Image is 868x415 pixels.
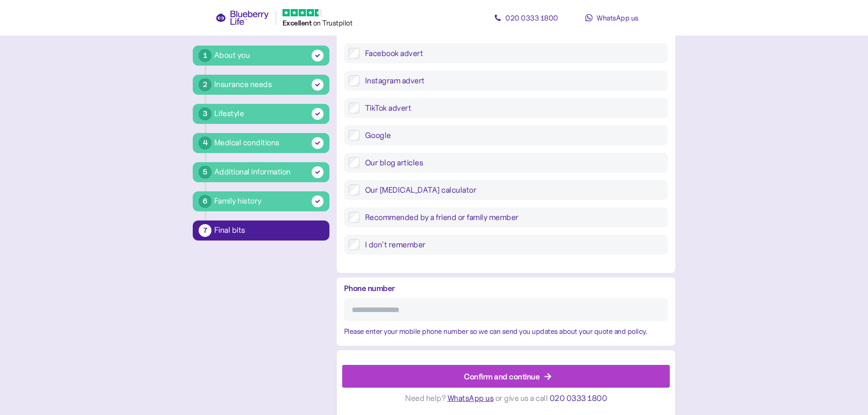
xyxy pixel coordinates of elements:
[360,48,663,59] label: Facebook advert
[360,102,663,113] label: TikTok advert
[199,78,211,91] div: 2
[214,137,279,149] div: Medical conditions
[193,133,329,153] button: 4Medical conditions
[342,365,670,388] button: Confirm and continue
[214,49,250,61] div: About you
[360,75,663,86] label: Instagram advert
[193,104,329,124] button: 3Lifestyle
[214,195,262,207] div: Family history
[199,166,211,179] div: 5
[313,18,353,27] span: on Trustpilot
[199,195,211,208] div: 6
[199,137,211,149] div: 4
[193,46,329,66] button: 1About you
[193,220,329,241] button: 7Final bits
[360,184,663,195] label: Our [MEDICAL_DATA] calculator
[571,9,653,27] a: WhatsApp us
[344,326,668,337] div: Please enter your mobile phone number so we can send you updates about your quote and policy.
[485,9,567,27] a: 020 0333 1800
[214,226,324,235] div: Final bits
[193,191,329,211] button: 6Family history
[214,108,244,120] div: Lifestyle
[199,224,211,237] div: 7
[199,49,211,62] div: 1
[360,157,663,168] label: Our blog articles
[199,108,211,120] div: 3
[550,393,607,403] span: 020 0333 1800
[193,162,329,182] button: 5Additional information
[214,166,291,178] div: Additional information
[344,282,395,294] label: Phone number
[214,78,272,91] div: Insurance needs
[282,19,313,27] span: Excellent ️
[360,239,663,250] label: I don't remember
[464,370,539,383] div: Confirm and continue
[342,388,670,409] div: Need help? or give us a call
[596,13,638,22] span: WhatsApp us
[505,13,558,22] span: 020 0333 1800
[360,212,663,223] label: Recommended by a friend or family member
[193,75,329,95] button: 2Insurance needs
[447,393,494,403] span: WhatsApp us
[360,130,663,141] label: Google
